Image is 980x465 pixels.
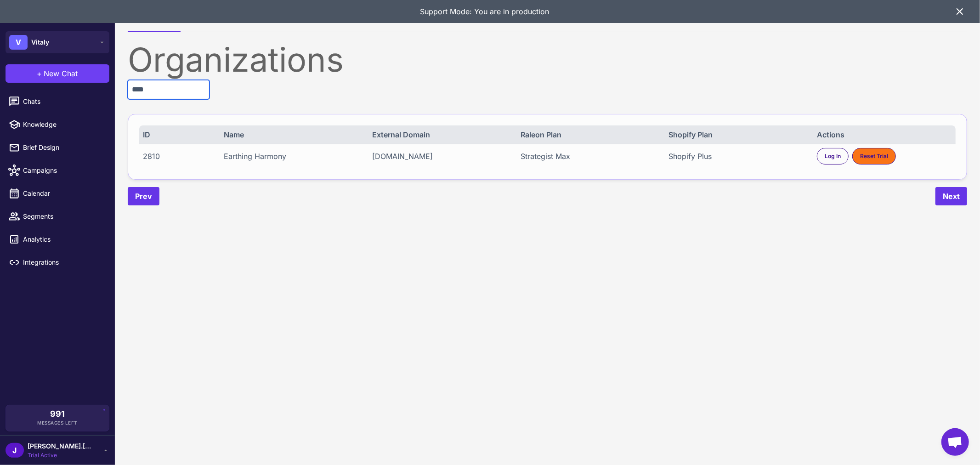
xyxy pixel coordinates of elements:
[6,64,109,83] button: +New Chat
[4,230,111,249] a: Analytics
[37,420,78,426] span: Messages Left
[23,257,104,267] span: Integrations
[372,151,507,162] div: [DOMAIN_NAME]
[4,161,111,180] a: Campaigns
[4,184,111,203] a: Calendar
[23,234,104,244] span: Analytics
[4,138,111,157] a: Brief Design
[935,187,967,205] button: Next
[50,410,65,418] span: 991
[669,129,804,140] div: Shopify Plan
[4,115,111,134] a: Knowledge
[4,92,111,111] a: Chats
[23,211,104,221] span: Segments
[143,129,210,140] div: ID
[31,37,49,47] span: Vitaly
[669,151,804,162] div: Shopify Plus
[224,151,359,162] div: Earthing Harmony
[9,35,28,50] div: V
[128,187,159,205] button: Prev
[860,152,888,160] span: Reset Trial
[23,188,104,198] span: Calendar
[521,151,656,162] div: Strategist Max
[28,451,92,459] span: Trial Active
[23,119,104,130] span: Knowledge
[23,142,104,153] span: Brief Design
[28,441,92,451] span: [PERSON_NAME].[PERSON_NAME]
[23,96,104,107] span: Chats
[521,129,656,140] div: Raleon Plan
[128,43,967,76] div: Organizations
[4,207,111,226] a: Segments
[817,129,952,140] div: Actions
[941,428,969,456] div: Open chat
[44,68,78,79] span: New Chat
[143,151,210,162] div: 2810
[23,165,104,176] span: Campaigns
[224,129,359,140] div: Name
[6,31,109,53] button: VVitaly
[825,152,841,160] span: Log In
[4,253,111,272] a: Integrations
[37,68,42,79] span: +
[6,443,24,458] div: J
[372,129,507,140] div: External Domain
